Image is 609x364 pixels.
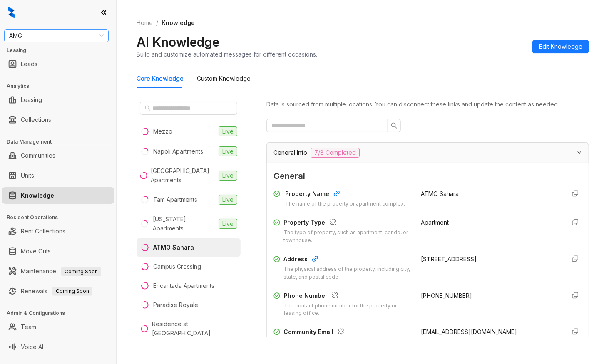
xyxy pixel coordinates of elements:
[285,189,405,200] div: Property Name
[7,82,116,90] h3: Analytics
[137,34,219,50] h2: AI Knowledge
[21,283,92,300] a: RenewalsComing Soon
[8,7,15,18] img: logo
[153,127,172,136] div: Mezzo
[2,223,114,240] li: Rent Collections
[21,167,34,184] a: Units
[219,171,237,181] span: Live
[153,195,197,204] div: Tam Apartments
[7,310,116,317] h3: Admin & Configurations
[421,190,459,197] span: ATMO Sahara
[421,255,558,264] div: [STREET_ADDRESS]
[2,319,114,335] li: Team
[311,148,360,158] span: 7/8 Completed
[197,74,251,83] div: Custom Knowledge
[2,263,114,280] li: Maintenance
[577,150,582,155] span: expanded
[9,30,104,42] span: AMG
[21,187,54,204] a: Knowledge
[266,100,589,109] div: Data is sourced from multiple locations. You can disconnect these links and update the content as...
[21,319,36,335] a: Team
[273,148,307,157] span: General Info
[391,122,398,129] span: search
[7,214,116,221] h3: Resident Operations
[284,302,411,318] div: The contact phone number for the property or leasing office.
[2,92,114,108] li: Leasing
[153,300,198,310] div: Paradise Royale
[539,42,582,51] span: Edit Knowledge
[153,243,194,252] div: ATMO Sahara
[135,18,154,27] a: Home
[219,195,237,205] span: Live
[219,126,237,136] span: Live
[137,50,317,59] div: Build and customize automated messages for different occasions.
[153,215,215,233] div: [US_STATE] Apartments
[284,229,411,245] div: The type of property, such as apartment, condo, or townhouse.
[7,138,116,146] h3: Data Management
[61,267,101,276] span: Coming Soon
[273,170,582,183] span: General
[285,200,405,208] div: The name of the property or apartment complex.
[2,167,114,184] li: Units
[156,18,158,27] li: /
[145,105,151,111] span: search
[421,292,472,299] span: [PHONE_NUMBER]
[21,147,55,164] a: Communities
[219,146,237,156] span: Live
[2,147,114,164] li: Communities
[421,328,517,335] span: [EMAIL_ADDRESS][DOMAIN_NAME]
[2,187,114,204] li: Knowledge
[151,166,215,185] div: [GEOGRAPHIC_DATA] Apartments
[21,339,43,355] a: Voice AI
[2,283,114,300] li: Renewals
[21,56,37,72] a: Leads
[152,319,237,338] div: Residence at [GEOGRAPHIC_DATA]
[137,74,184,83] div: Core Knowledge
[2,243,114,260] li: Move Outs
[153,281,214,290] div: Encantada Apartments
[21,92,42,108] a: Leasing
[21,223,65,240] a: Rent Collections
[421,219,449,226] span: Apartment
[283,265,411,281] div: The physical address of the property, including city, state, and postal code.
[2,111,114,128] li: Collections
[21,243,51,260] a: Move Outs
[2,56,114,72] li: Leads
[153,147,203,156] div: Napoli Apartments
[162,19,195,26] span: Knowledge
[7,47,116,54] h3: Leasing
[2,339,114,355] li: Voice AI
[283,255,411,265] div: Address
[532,40,589,53] button: Edit Knowledge
[219,219,237,229] span: Live
[21,111,51,128] a: Collections
[153,262,201,271] div: Campus Crossing
[52,287,92,296] span: Coming Soon
[283,327,411,338] div: Community Email
[284,291,411,302] div: Phone Number
[284,218,411,229] div: Property Type
[267,143,589,163] div: General Info7/8 Completed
